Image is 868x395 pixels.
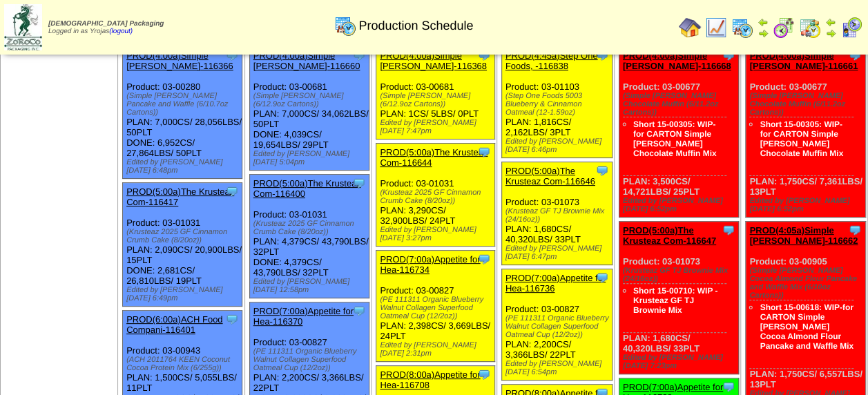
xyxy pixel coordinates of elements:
[376,47,494,139] div: Product: 03-00681 PLAN: 1CS / 5LBS / 0PLT
[501,162,612,265] div: Product: 03-01073 PLAN: 1,680CS / 40,320LBS / 33PLT
[505,166,595,186] a: PROD(5:00a)The Krusteaz Com-116646
[253,278,369,294] div: Edited by [PERSON_NAME] [DATE] 12:58pm
[477,367,491,381] img: Tooltip
[825,17,836,28] img: arrowleft.gif
[477,252,491,266] img: Tooltip
[123,183,242,307] div: Product: 03-01031 PLAN: 2,090CS / 20,900LBS / 15PLT DONE: 2,681CS / 26,810LBS / 19PLT
[505,360,612,376] div: Edited by [PERSON_NAME] [DATE] 6:54pm
[376,251,494,362] div: Product: 03-00827 PLAN: 2,398CS / 3,669LBS / 24PLT
[619,47,738,218] div: Product: 03-00677 PLAN: 3,500CS / 14,721LBS / 25PLT
[731,17,753,39] img: calendarprod.gif
[126,158,242,175] div: Edited by [PERSON_NAME] [DATE] 6:48pm
[376,144,494,247] div: Product: 03-01031 PLAN: 3,290CS / 32,900LBS / 24PLT
[825,28,836,39] img: arrowright.gif
[253,150,369,166] div: Edited by [PERSON_NAME] [DATE] 5:04pm
[253,220,369,236] div: (Krusteaz 2025 GF Cinnamon Crumb Cake (8/20oz))
[352,176,366,190] img: Tooltip
[760,302,853,351] a: Short 15-00618: WIP-for CARTON Simple [PERSON_NAME] Cocoa Almond Flour Pancake and Waffle Mix
[799,17,821,39] img: calendarinout.gif
[595,271,609,285] img: Tooltip
[749,267,865,300] div: (Simple [PERSON_NAME] Cocoa Almond Flour Pancake and Waffle Mix (6/10oz Cartons))
[380,50,487,71] a: PROD(4:00a)Simple [PERSON_NAME]-116368
[253,306,354,327] a: PROD(7:00a)Appetite for Hea-116370
[623,50,731,71] a: PROD(4:00a)Simple [PERSON_NAME]-116668
[126,286,242,302] div: Edited by [PERSON_NAME] [DATE] 6:49pm
[505,314,612,339] div: (PE 111311 Organic Blueberry Walnut Collagen Superfood Oatmeal Cup (12/2oz))
[501,47,612,158] div: Product: 03-01103 PLAN: 1,816CS / 2,162LBS / 3PLT
[126,50,233,71] a: PROD(4:00a)Simple [PERSON_NAME]-116366
[126,356,242,372] div: (ACH 2011764 KEEN Coconut Cocoa Protein Mix (6/255g))
[249,175,369,298] div: Product: 03-01031 PLAN: 4,379CS / 43,790LBS / 32PLT DONE: 4,379CS / 43,790LBS / 32PLT
[126,228,242,244] div: (Krusteaz 2025 GF Cinnamon Crumb Cake (8/20oz))
[501,269,612,380] div: Product: 03-00827 PLAN: 2,200CS / 3,366LBS / 22PLT
[633,286,717,315] a: Short 15-00710: WIP - Krusteaz GF TJ Brownie Mix
[722,380,735,394] img: Tooltip
[380,226,494,242] div: Edited by [PERSON_NAME] [DATE] 3:27pm
[380,189,494,205] div: (Krusteaz 2025 GF Cinnamon Crumb Cake (8/20oz))
[840,17,862,39] img: calendarcustomer.gif
[253,50,360,71] a: PROD(4:00a)Simple [PERSON_NAME]-116660
[380,254,480,275] a: PROD(7:00a)Appetite for Hea-116734
[48,20,164,28] span: [DEMOGRAPHIC_DATA] Packaging
[505,207,612,224] div: (Krusteaz GF TJ Brownie Mix (24/16oz))
[225,312,239,326] img: Tooltip
[595,164,609,177] img: Tooltip
[380,119,494,135] div: Edited by [PERSON_NAME] [DATE] 7:47pm
[380,369,480,390] a: PROD(8:00a)Appetite for Hea-116708
[749,225,858,246] a: PROD(4:05a)Simple [PERSON_NAME]-116662
[760,119,843,158] a: Short 15-00305: WIP- for CARTON Simple [PERSON_NAME] Chocolate Muffin Mix
[123,47,242,179] div: Product: 03-00280 PLAN: 7,000CS / 28,056LBS / 50PLT DONE: 6,952CS / 27,864LBS / 50PLT
[358,19,473,33] span: Production Schedule
[749,50,858,71] a: PROD(4:00a)Simple [PERSON_NAME]-116661
[380,296,494,320] div: (PE 111311 Organic Blueberry Walnut Collagen Superfood Oatmeal Cup (12/2oz))
[505,273,606,293] a: PROD(7:00a)Appetite for Hea-116736
[334,15,356,37] img: calendarprod.gif
[505,137,612,154] div: Edited by [PERSON_NAME] [DATE] 6:46pm
[746,47,865,218] div: Product: 03-00677 PLAN: 1,750CS / 7,361LBS / 13PLT
[505,92,612,117] div: (Step One Foods 5003 Blueberry & Cinnamon Oatmeal (12-1.59oz)
[758,17,769,28] img: arrowleft.gif
[253,178,361,199] a: PROD(5:00a)The Krusteaz Com-116400
[633,119,717,158] a: Short 15-00305: WIP- for CARTON Simple [PERSON_NAME] Chocolate Muffin Mix
[380,147,488,168] a: PROD(5:00a)The Krusteaz Com-116644
[109,28,133,35] a: (logout)
[773,17,795,39] img: calendarblend.gif
[126,92,242,117] div: (Simple [PERSON_NAME] Pancake and Waffle (6/10.7oz Cartons))
[722,223,735,237] img: Tooltip
[623,197,738,213] div: Edited by [PERSON_NAME] [DATE] 6:52pm
[749,197,865,213] div: Edited by [PERSON_NAME] [DATE] 6:52pm
[505,50,598,71] a: PROD(4:45a)Step One Foods, -116838
[705,17,727,39] img: line_graph.gif
[477,145,491,159] img: Tooltip
[848,223,862,237] img: Tooltip
[380,341,494,358] div: Edited by [PERSON_NAME] [DATE] 2:31pm
[380,92,494,108] div: (Simple [PERSON_NAME] (6/12.9oz Cartons))
[679,17,701,39] img: home.gif
[623,92,738,117] div: (Simple [PERSON_NAME] Chocolate Muffin (6/11.2oz Cartons))
[126,314,222,335] a: PROD(6:00a)ACH Food Compani-116401
[249,47,369,171] div: Product: 03-00681 PLAN: 7,000CS / 34,062LBS / 50PLT DONE: 4,039CS / 19,654LBS / 29PLT
[623,354,738,370] div: Edited by [PERSON_NAME] [DATE] 7:23pm
[48,20,164,35] span: Logged in as Yrojas
[505,244,612,261] div: Edited by [PERSON_NAME] [DATE] 6:47pm
[352,304,366,318] img: Tooltip
[749,92,865,117] div: (Simple [PERSON_NAME] Chocolate Muffin (6/11.2oz Cartons))
[623,225,716,246] a: PROD(5:00a)The Krusteaz Com-116647
[253,347,369,372] div: (PE 111311 Organic Blueberry Walnut Collagen Superfood Oatmeal Cup (12/2oz))
[126,186,234,207] a: PROD(5:00a)The Krusteaz Com-116417
[758,28,769,39] img: arrowright.gif
[4,4,42,50] img: zoroco-logo-small.webp
[619,222,738,374] div: Product: 03-01073 PLAN: 1,680CS / 40,320LBS / 33PLT
[225,184,239,198] img: Tooltip
[623,267,738,283] div: (Krusteaz GF TJ Brownie Mix (24/16oz))
[253,92,369,108] div: (Simple [PERSON_NAME] (6/12.9oz Cartons))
